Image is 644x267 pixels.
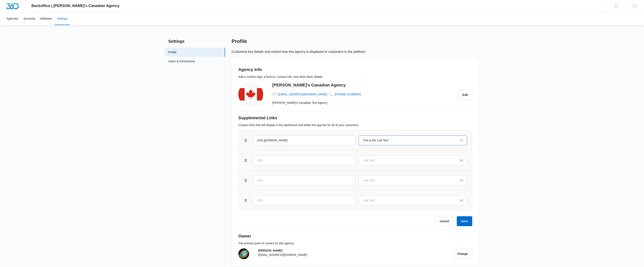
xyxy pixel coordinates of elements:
div: 13 [238,130,472,150]
h1: Profile [232,38,247,44]
a: Users & Permissions [168,59,195,64]
p: The primary point of contact for this agency. [238,241,472,246]
a: Profile [168,50,177,54]
img: Rob Lifford [238,248,249,259]
a: Accounts [21,12,38,25]
span: Backoffice | [PERSON_NAME]'s Canadian Agency [32,4,120,8]
input: URL [253,155,355,165]
img: Rob's Canadian Agency [238,82,263,107]
p: 34 [460,175,463,185]
h5: Supplemental Links [238,115,472,121]
button: Edit [458,90,472,100]
a: [PHONE_NUMBER] [335,92,361,97]
input: URL [253,195,355,205]
p: Custom links that will display in the dashboard and within the app bar for all of your customers. [238,123,472,127]
p: 34 [460,155,463,165]
h5: [PERSON_NAME]'s Canadian Agency [272,82,456,88]
h2: Settings [165,38,225,44]
button: Change [453,249,472,259]
div: 34 [238,170,472,190]
h5: Owner [238,233,472,239]
a: Settings [55,12,70,25]
p: [PERSON_NAME] [258,248,451,253]
p: Add a custom logo, a favicon, contact info, and other basic details. [238,75,472,79]
p: 13 [460,135,463,145]
input: URL [253,175,355,185]
input: Link Text [359,135,467,145]
p: Customize key details and control how this agency is displayed to customers in the platform. [232,49,479,54]
input: URL [253,135,355,145]
p: [EMAIL_ADDRESS][DOMAIN_NAME] [258,253,451,257]
input: Link Text [359,155,467,165]
div: 34 [238,190,472,210]
p: 34 [460,195,463,205]
input: Link Text [359,175,467,185]
input: Link Text [359,195,467,205]
div: 34 [238,150,472,170]
a: [EMAIL_ADDRESS][DOMAIN_NAME] [278,92,327,97]
a: Websites [38,12,54,25]
a: Agencies [4,12,21,25]
button: Save [457,216,472,226]
p: [PERSON_NAME]'s Canadian Test Agency [272,101,456,105]
h5: Agency Info [238,66,472,73]
button: Cancel [435,216,453,226]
